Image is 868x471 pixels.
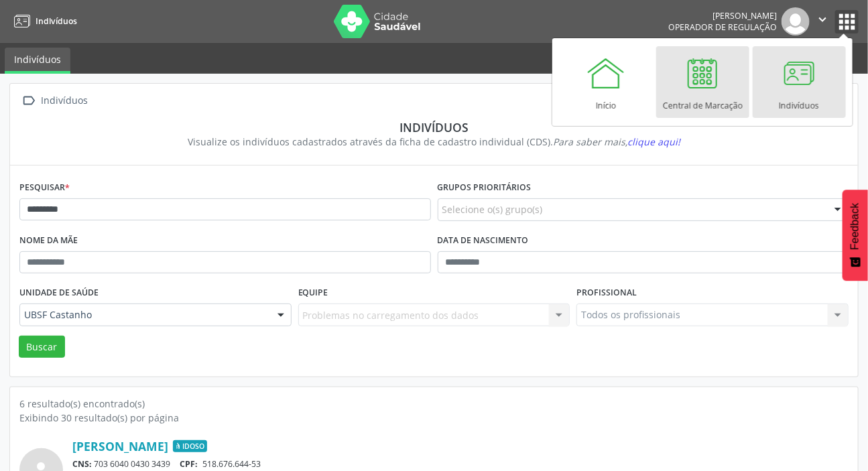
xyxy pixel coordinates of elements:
[19,178,70,198] label: Pesquisar
[835,10,859,33] button: apps
[668,21,777,33] span: Operador de regulação
[815,12,830,27] i: 
[180,458,198,470] span: CPF:
[72,439,168,454] a: [PERSON_NAME]
[438,178,532,198] label: Grupos prioritários
[19,91,39,111] i: 
[29,135,839,149] div: Visualize os indivíduos cadastrados através da ficha de cadastro individual (CDS).
[442,202,543,216] span: Selecione o(s) grupo(s)
[19,230,78,251] label: Nome da mãe
[560,46,653,118] a: Início
[576,283,637,304] label: Profissional
[36,15,77,27] span: Indivíduos
[19,411,849,425] div: Exibindo 30 resultado(s) por página
[72,458,92,470] span: CNS:
[656,46,749,118] a: Central de Marcação
[202,458,261,470] span: 518.676.644-53
[72,458,849,470] div: 703 6040 0430 3439
[19,283,99,304] label: Unidade de saúde
[849,203,861,250] span: Feedback
[19,336,65,358] button: Buscar
[810,7,835,36] button: 
[9,10,77,32] a: Indivíduos
[5,48,70,74] a: Indivíduos
[29,120,839,135] div: Indivíduos
[39,91,90,111] div: Indivíduos
[438,230,529,251] label: Data de nascimento
[19,91,90,111] a:  Indivíduos
[24,308,264,322] span: UBSF Castanho
[668,10,777,21] div: [PERSON_NAME]
[782,7,810,36] img: img
[627,135,680,148] span: clique aqui!
[553,135,680,148] i: Para saber mais,
[843,190,868,281] button: Feedback - Mostrar pesquisa
[298,283,328,304] label: Equipe
[19,397,849,411] div: 6 resultado(s) encontrado(s)
[753,46,846,118] a: Indivíduos
[173,440,207,452] span: Idoso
